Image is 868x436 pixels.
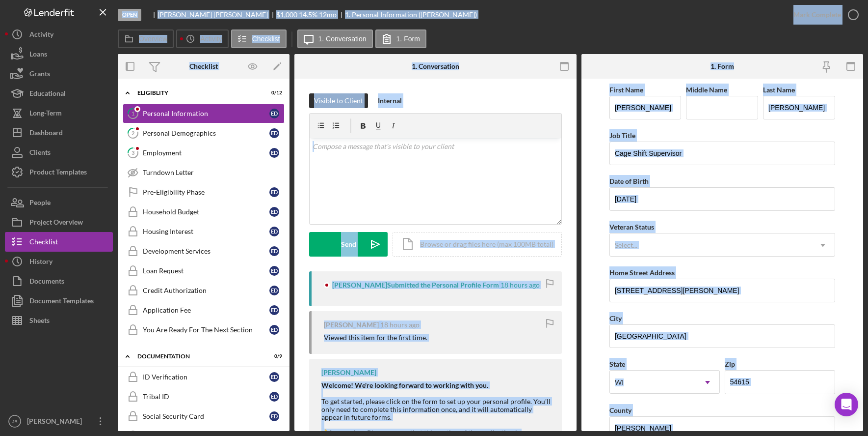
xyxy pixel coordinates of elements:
[143,188,269,196] div: Pre-Eligibility Phase
[143,247,269,255] div: Development Services
[118,9,141,21] div: Open
[269,286,279,295] div: E D
[276,10,297,19] span: $1,000
[321,381,552,421] div: To get started, please click on the form to set up your personal profile. You'll only need to com...
[609,131,635,140] label: Job Title
[318,35,367,43] label: 1. Conversation
[324,321,379,329] div: [PERSON_NAME]
[29,232,58,254] div: Checklist
[29,143,51,165] div: Clients
[158,11,276,19] div: [PERSON_NAME] [PERSON_NAME]
[269,187,279,197] div: E D
[189,62,218,70] div: Checklist
[123,104,285,123] a: 1Personal InformationED
[5,232,113,252] button: Checklist
[784,5,863,25] button: Mark Complete
[609,314,622,322] label: City
[123,222,285,241] a: Housing InterestED
[123,163,285,182] a: Turndown Letter
[609,86,643,94] label: First Name
[412,62,459,70] div: 1. Conversation
[710,62,734,70] div: 1. Form
[500,281,540,289] time: 2025-09-25 01:16
[143,373,269,381] div: ID Verification
[5,64,113,84] button: Grants
[5,252,113,271] a: History
[132,130,134,136] tspan: 2
[269,325,279,335] div: E D
[5,84,113,103] button: Educational
[297,29,373,48] button: 1. Conversation
[123,261,285,281] a: Loan RequestED
[314,93,363,108] div: Visible to Client
[123,182,285,202] a: Pre-Eligibility PhaseED
[341,232,356,257] div: Send
[269,109,279,118] div: E D
[143,412,269,420] div: Social Security Card
[615,378,624,386] div: WI
[123,300,285,320] a: Application FeeED
[143,208,269,216] div: Household Budget
[269,246,279,256] div: E D
[252,35,280,43] label: Checklist
[5,25,113,44] a: Activity
[29,64,50,86] div: Grants
[123,407,285,426] a: Social Security CardED
[29,212,83,234] div: Project Overview
[29,193,51,215] div: People
[29,311,50,333] div: Sheets
[378,93,402,108] div: Internal
[269,128,279,138] div: E D
[319,11,337,19] div: 12 mo
[5,212,113,232] button: Project Overview
[123,367,285,387] a: ID VerificationED
[5,271,113,291] button: Documents
[615,241,637,249] div: Select...
[29,291,94,313] div: Document Templates
[5,291,113,311] button: Document Templates
[12,419,17,424] text: JB
[609,177,649,185] label: Date of Birth
[686,86,727,94] label: Middle Name
[5,193,113,212] a: People
[123,241,285,261] a: Development ServicesED
[29,103,62,125] div: Long-Term
[269,411,279,421] div: E D
[143,326,269,334] div: You Are Ready For The Next Section
[143,393,269,401] div: Tribal ID
[793,5,841,25] div: Mark Complete
[29,271,64,293] div: Documents
[309,93,368,108] button: Visible to Client
[380,321,420,329] time: 2025-09-25 01:15
[5,311,113,330] button: Sheets
[123,143,285,163] a: 3EmploymentED
[269,207,279,217] div: E D
[309,232,388,257] button: Send
[137,353,258,359] div: Documentation
[5,103,113,123] button: Long-Term
[269,372,279,382] div: E D
[5,162,113,182] button: Product Templates
[231,29,287,48] button: Checklist
[345,11,477,19] div: 1. Personal Information ([PERSON_NAME])
[176,29,228,48] button: Activity
[29,252,53,274] div: History
[123,387,285,407] a: Tribal IDED
[143,110,269,117] div: Personal Information
[123,202,285,222] a: Household BudgetED
[763,86,795,94] label: Last Name
[324,334,427,342] div: Viewed this item for the first time.
[5,44,113,64] button: Loans
[373,93,407,108] button: Internal
[29,162,87,184] div: Product Templates
[264,90,282,96] div: 0 / 12
[5,123,113,143] button: Dashboard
